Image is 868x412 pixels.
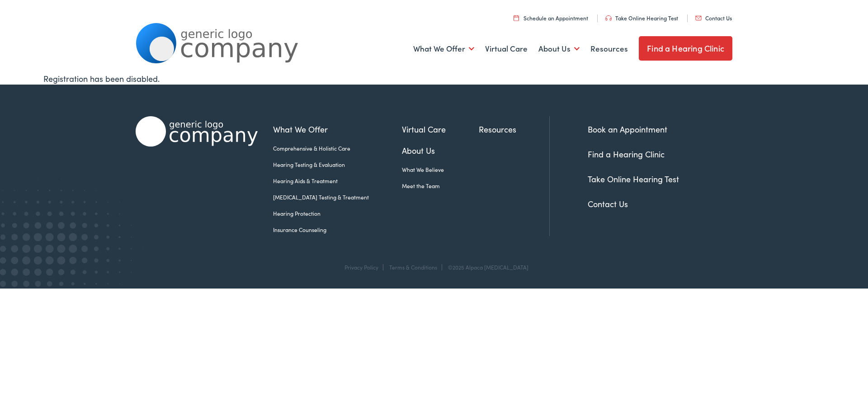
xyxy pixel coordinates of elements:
[413,32,474,66] a: What We Offer
[273,193,402,201] a: [MEDICAL_DATA] Testing & Treatment
[485,32,528,66] a: Virtual Care
[588,198,628,209] a: Contact Us
[695,16,702,20] img: utility icon
[695,14,732,22] a: Contact Us
[588,173,679,185] a: Take Online Hearing Test
[273,209,402,218] a: Hearing Protection
[273,123,402,135] a: What We Offer
[402,144,479,156] a: About Us
[514,15,519,21] img: utility icon
[443,264,528,270] div: ©2025 Alpaca [MEDICAL_DATA]
[344,263,378,271] a: Privacy Policy
[605,14,678,22] a: Take Online Hearing Test
[43,72,825,85] div: Registration has been disabled.
[590,32,628,66] a: Resources
[136,116,258,147] img: Alpaca Audiology
[402,166,479,174] a: What We Believe
[639,36,732,61] a: Find a Hearing Clinic
[479,123,549,135] a: Resources
[273,161,402,169] a: Hearing Testing & Evaluation
[514,14,588,22] a: Schedule an Appointment
[402,182,479,190] a: Meet the Team
[588,148,665,160] a: Find a Hearing Clinic
[588,123,667,135] a: Book an Appointment
[605,15,612,21] img: utility icon
[538,32,580,66] a: About Us
[389,263,437,271] a: Terms & Conditions
[273,226,402,234] a: Insurance Counseling
[273,177,402,185] a: Hearing Aids & Treatment
[273,144,402,152] a: Comprehensive & Holistic Care
[402,123,479,135] a: Virtual Care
